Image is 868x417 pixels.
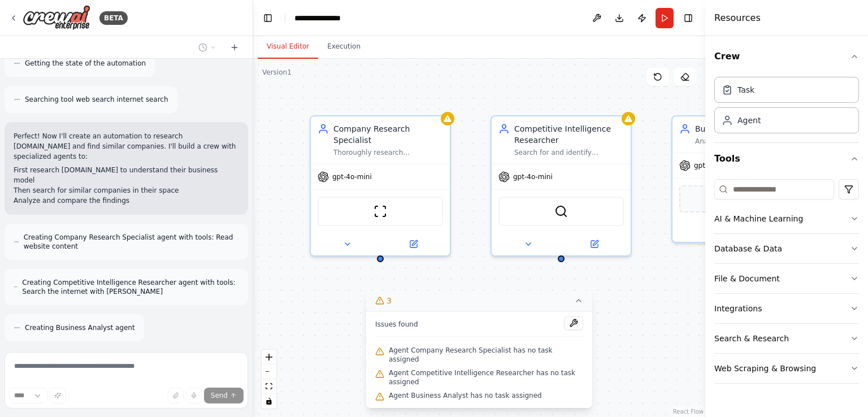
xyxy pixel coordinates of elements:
img: Logo [23,5,90,31]
button: Open in side panel [562,237,626,251]
button: AI & Machine Learning [714,204,859,233]
span: gpt-4o-mini [513,172,553,181]
span: Send [211,391,228,400]
button: Search & Research [714,324,859,353]
button: Switch to previous chat [194,41,221,54]
p: Perfect! Now I'll create an automation to research [DOMAIN_NAME] and find similar companies. I'll... [14,131,239,162]
li: First research [DOMAIN_NAME] to understand their business model [14,165,239,185]
button: Click to speak your automation idea [186,388,202,403]
button: Start a new chat [225,41,244,54]
button: Visual Editor [258,35,318,59]
button: Tools [714,143,859,175]
span: Creating Company Research Specialist agent with tools: Read website content [24,233,239,251]
button: zoom in [262,350,276,364]
div: Business AnalystAnalyze and compare the similar companies found, categorize them by similarity ty... [671,115,813,243]
button: Web Scraping & Browsing [714,354,859,383]
span: gpt-4o-mini [694,161,734,170]
div: Search & Research [714,333,789,344]
button: Open in side panel [381,237,445,251]
h4: Resources [714,11,761,25]
button: Hide right sidebar [680,10,696,26]
div: Analyze and compare the similar companies found, categorize them by similarity type (direct compe... [695,137,805,146]
div: Competitive Intelligence Researcher [514,123,624,146]
div: Search for and identify companies similar to [DOMAIN_NAME] based on business model, industry, tar... [514,148,624,157]
span: Issues found [375,320,418,329]
button: Upload files [168,388,184,403]
span: Getting the state of the automation [25,59,146,68]
li: Analyze and compare the findings [14,196,239,206]
button: Hide left sidebar [260,10,276,26]
span: Agent Company Research Specialist has no task assigned [389,346,583,364]
button: zoom out [262,364,276,379]
img: SerperDevTool [554,205,568,218]
button: toggle interactivity [262,394,276,409]
button: Execution [318,35,370,59]
button: 3 [366,290,592,311]
button: Database & Data [714,234,859,263]
span: Agent Competitive Intelligence Researcher has no task assigned [389,368,583,386]
button: Improve this prompt [50,388,66,403]
div: Integrations [714,303,762,314]
button: Send [204,388,244,403]
button: Crew [714,41,859,72]
div: Database & Data [714,243,782,254]
button: File & Document [714,264,859,293]
div: Company Research SpecialistThoroughly research [DOMAIN_NAME] to understand their business model, ... [310,115,451,257]
img: ScrapeWebsiteTool [374,205,387,218]
div: Company Research Specialist [333,123,443,146]
nav: breadcrumb [294,12,351,24]
a: React Flow attribution [673,409,704,415]
div: BETA [99,11,128,25]
span: Searching tool web search internet search [25,95,168,104]
div: React Flow controls [262,350,276,409]
div: Competitive Intelligence ResearcherSearch for and identify companies similar to [DOMAIN_NAME] bas... [491,115,632,257]
button: fit view [262,379,276,394]
div: Business Analyst [695,123,805,134]
div: Tools [714,175,859,393]
span: Agent Business Analyst has no task assigned [389,391,542,400]
span: 3 [387,295,392,306]
span: gpt-4o-mini [332,172,372,181]
div: Version 1 [262,68,292,77]
div: Thoroughly research [DOMAIN_NAME] to understand their business model, target market, services, co... [333,148,443,157]
div: Agent [737,115,761,126]
div: AI & Machine Learning [714,213,803,224]
span: Creating Competitive Intelligence Researcher agent with tools: Search the internet with [PERSON_N... [22,278,239,296]
div: File & Document [714,273,780,284]
div: Crew [714,72,859,142]
span: Creating Business Analyst agent [25,323,135,332]
div: Task [737,84,754,95]
li: Then search for similar companies in their space [14,185,239,196]
div: Web Scraping & Browsing [714,363,816,374]
button: Integrations [714,294,859,323]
